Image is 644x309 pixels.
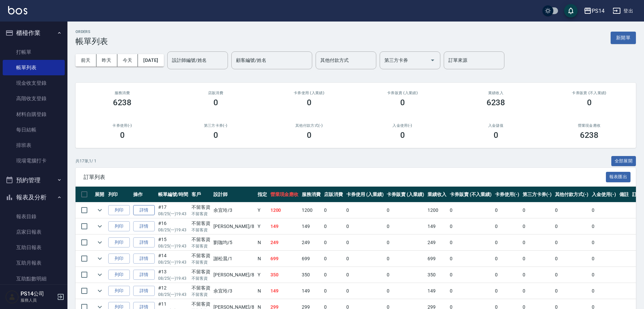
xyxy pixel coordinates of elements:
[426,202,448,218] td: 1200
[3,171,65,189] button: 預約管理
[95,237,105,247] button: expand row
[3,189,65,206] button: 報表及分析
[457,91,534,95] h2: 業績收入
[521,251,553,267] td: 0
[3,107,65,122] a: 材料自購登錄
[551,91,628,95] h2: 卡券販賣 (不入業績)
[611,32,636,44] button: 新開單
[610,5,636,17] button: 登出
[448,187,493,202] th: 卡券販賣 (不入業績)
[269,283,300,299] td: 149
[345,219,385,234] td: 0
[156,267,190,283] td: #13
[448,202,493,218] td: 0
[493,251,521,267] td: 0
[192,275,210,281] p: 不留客資
[618,187,631,202] th: 備註
[606,173,631,180] a: 報表匯出
[192,204,210,211] div: 不留客資
[3,60,65,75] a: 帳單列表
[269,251,300,267] td: 699
[553,235,590,250] td: 0
[553,251,590,267] td: 0
[158,292,188,298] p: 08/25 (一) 19:43
[192,284,210,292] div: 不留客資
[553,219,590,234] td: 0
[177,123,254,128] h2: 第三方卡券(-)
[158,227,188,233] p: 08/25 (一) 19:43
[156,202,190,218] td: #17
[564,4,578,17] button: save
[212,202,256,218] td: 余宜玲 /3
[192,292,210,298] p: 不留客資
[493,219,521,234] td: 0
[3,271,65,286] a: 互助點數明細
[108,254,130,264] button: 列印
[345,235,385,250] td: 0
[493,267,521,283] td: 0
[553,283,590,299] td: 0
[95,270,105,280] button: expand row
[3,91,65,106] a: 高階收支登錄
[76,37,108,46] h3: 帳單列表
[590,219,618,234] td: 0
[487,98,505,107] h3: 6238
[587,98,592,107] h3: 0
[553,202,590,218] td: 0
[156,251,190,267] td: #14
[385,202,426,218] td: 0
[156,235,190,250] td: #15
[322,283,345,299] td: 0
[256,283,269,299] td: N
[426,283,448,299] td: 149
[3,138,65,153] a: 排班表
[426,235,448,250] td: 249
[108,221,130,232] button: 列印
[270,91,348,95] h2: 卡券使用 (入業績)
[107,187,131,202] th: 列印
[322,251,345,267] td: 0
[493,283,521,299] td: 0
[448,251,493,267] td: 0
[8,6,27,14] img: Logo
[300,187,322,202] th: 服務消費
[95,286,105,296] button: expand row
[256,235,269,250] td: N
[269,219,300,234] td: 149
[457,123,534,128] h2: 入金儲值
[256,267,269,283] td: Y
[212,267,256,283] td: [PERSON_NAME] /8
[256,202,269,218] td: Y
[117,54,138,67] button: 今天
[256,219,269,234] td: Y
[156,283,190,299] td: #12
[300,267,322,283] td: 350
[521,267,553,283] td: 0
[212,187,256,202] th: 設計師
[493,187,521,202] th: 卡券使用(-)
[3,224,65,240] a: 店家日報表
[426,187,448,202] th: 業績收入
[190,187,212,202] th: 客戶
[192,259,210,265] p: 不留客資
[3,75,65,91] a: 現金收支登錄
[192,227,210,233] p: 不留客資
[426,267,448,283] td: 350
[345,267,385,283] td: 0
[93,187,107,202] th: 展開
[590,235,618,250] td: 0
[300,251,322,267] td: 699
[192,236,210,243] div: 不留客資
[345,187,385,202] th: 卡券使用 (入業績)
[84,91,161,95] h3: 服務消費
[133,254,155,264] a: 詳情
[590,267,618,283] td: 0
[133,221,155,232] a: 詳情
[212,235,256,250] td: 劉珈均 /5
[3,240,65,255] a: 互助日報表
[590,187,618,202] th: 入金使用(-)
[322,267,345,283] td: 0
[270,123,348,128] h2: 其他付款方式(-)
[158,243,188,249] p: 08/25 (一) 19:43
[385,219,426,234] td: 0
